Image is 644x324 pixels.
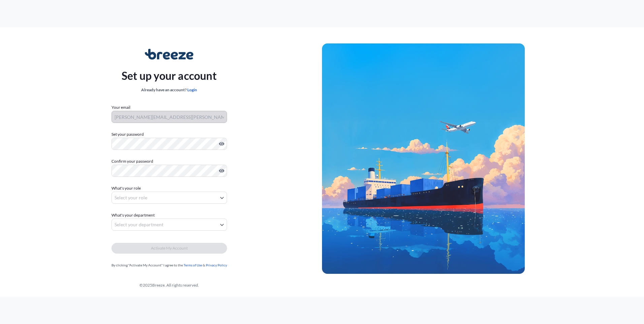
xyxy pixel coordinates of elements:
img: Ship illustration [322,43,525,274]
span: What's your department [111,212,155,219]
label: Your email [111,104,130,111]
div: By clicking "Activate My Account" I agree to the & [111,262,227,268]
button: Select your role [111,192,227,204]
button: Show password [219,168,224,173]
img: Breeze [145,49,194,60]
label: Confirm your password [111,158,227,165]
a: Terms of Use [184,263,202,267]
div: Already have an account? [122,87,217,93]
button: Select your department [111,219,227,231]
span: Activate My Account [151,245,188,252]
label: Set your password [111,131,227,138]
span: Select your department [115,221,163,228]
a: Login [187,87,197,92]
div: © 2025 Breeze. All rights reserved. [16,282,322,289]
input: Your email address [111,111,227,123]
span: Select your role [115,194,147,201]
button: Activate My Account [111,243,227,254]
a: Privacy Policy [206,263,227,267]
span: What's your role [111,185,141,192]
button: Show password [219,141,224,147]
p: Set up your account [122,68,217,84]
